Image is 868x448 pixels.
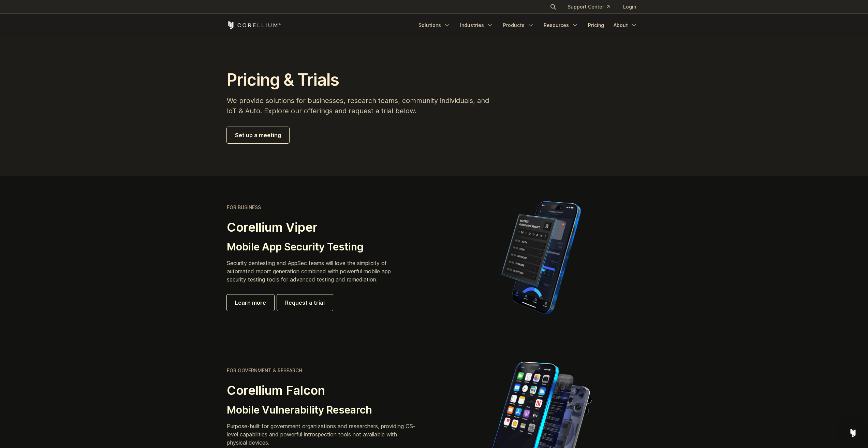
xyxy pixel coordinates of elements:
span: Set up a meeting [235,131,281,139]
h3: Mobile App Security Testing [227,241,401,254]
a: Resources [540,19,583,31]
div: Navigation Menu [542,1,642,13]
a: Support Center [562,1,615,13]
a: Pricing [584,19,608,31]
h1: Pricing & Trials [227,70,499,90]
div: Open Intercom Messenger [845,425,861,441]
a: Request a trial [277,294,333,311]
button: Search [547,1,559,13]
p: We provide solutions for businesses, research teams, community individuals, and IoT & Auto. Explo... [227,96,499,116]
a: About [609,19,642,31]
a: Corellium Home [227,21,281,29]
h2: Corellium Falcon [227,383,418,398]
a: Products [499,19,538,31]
a: Industries [456,19,498,31]
h2: Corellium Viper [227,220,401,235]
a: Learn more [227,294,274,311]
span: Request a trial [285,299,325,307]
img: Corellium MATRIX automated report on iPhone showing app vulnerability test results across securit... [490,198,592,317]
p: Security pentesting and AppSec teams will love the simplicity of automated report generation comb... [227,259,401,284]
h6: FOR BUSINESS [227,204,261,211]
h3: Mobile Vulnerability Research [227,404,418,417]
p: Purpose-built for government organizations and researchers, providing OS-level capabilities and p... [227,422,418,447]
h6: FOR GOVERNMENT & RESEARCH [227,367,302,374]
div: Navigation Menu [414,19,642,31]
a: Login [618,1,642,13]
span: Learn more [235,299,266,307]
a: Set up a meeting [227,127,289,143]
a: Solutions [414,19,455,31]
